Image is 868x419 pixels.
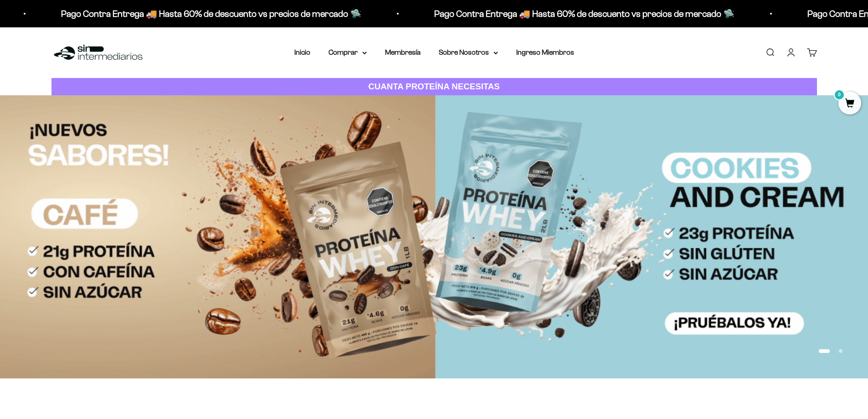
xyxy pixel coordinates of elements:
[385,48,421,56] a: Membresía
[432,6,733,21] p: Pago Contra Entrega 🚚 Hasta 60% de descuento vs precios de mercado 🛸
[51,78,817,96] a: CUANTA PROTEÍNA NECESITAS
[59,6,360,21] p: Pago Contra Entrega 🚚 Hasta 60% de descuento vs precios de mercado 🛸
[329,47,367,58] summary: Comprar
[294,48,310,56] a: Inicio
[368,82,500,91] strong: CUANTA PROTEÍNA NECESITAS
[838,99,861,109] a: 0
[516,48,574,56] a: Ingreso Miembros
[834,89,845,100] mark: 0
[439,47,498,58] summary: Sobre Nosotros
